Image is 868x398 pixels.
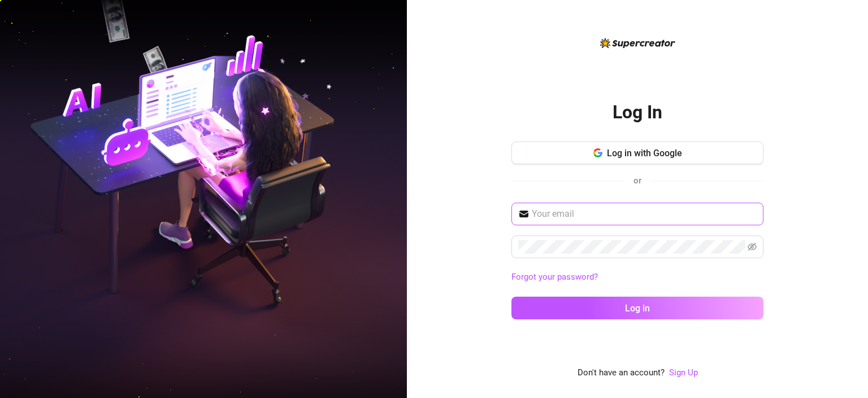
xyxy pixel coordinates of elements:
[748,242,757,251] span: eye-invisible
[633,176,641,186] span: or
[511,142,763,164] button: Log in with Google
[625,303,650,314] span: Log in
[511,297,763,319] button: Log in
[613,101,662,124] h2: Log In
[532,207,757,221] input: Your email
[607,148,682,159] span: Log in with Google
[578,366,665,380] span: Don't have an account?
[669,366,698,380] a: Sign Up
[511,272,598,282] a: Forgot your password?
[511,271,763,284] a: Forgot your password?
[669,367,698,378] a: Sign Up
[600,38,675,48] img: logo-BBDzfeDw.svg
